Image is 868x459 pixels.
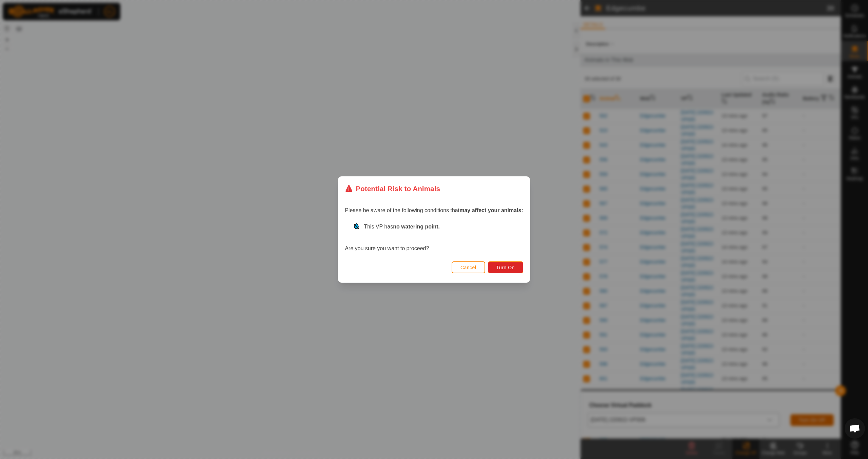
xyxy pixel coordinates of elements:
[460,265,476,270] span: Cancel
[459,207,523,213] strong: may affect your animals:
[393,224,440,229] strong: no watering point.
[488,261,523,273] button: Turn On
[452,261,485,273] button: Cancel
[345,183,440,194] div: Potential Risk to Animals
[345,223,523,253] div: Are you sure you want to proceed?
[364,224,440,229] span: This VP has
[496,265,515,270] span: Turn On
[845,418,865,439] div: Open chat
[345,207,523,213] span: Please be aware of the following conditions that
